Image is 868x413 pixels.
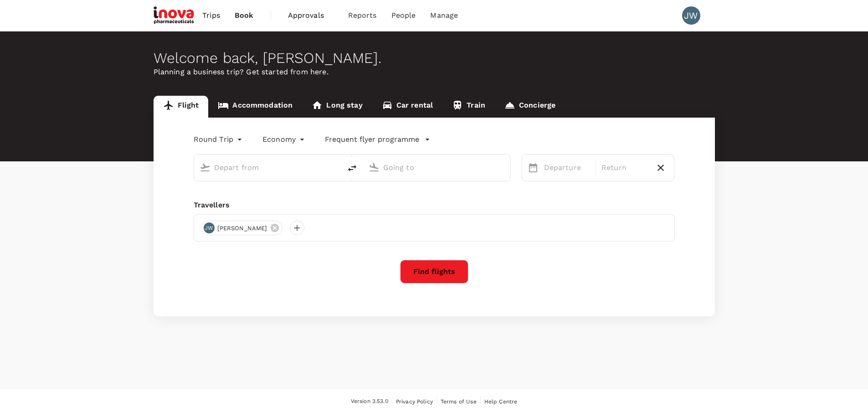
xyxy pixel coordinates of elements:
[194,132,245,147] div: Round Trip
[335,166,337,168] button: Open
[154,50,715,67] div: Welcome back , [PERSON_NAME] .
[348,10,377,21] span: Reports
[601,162,647,173] p: Return
[400,260,468,284] button: Find flights
[202,10,220,21] span: Trips
[235,10,254,21] span: Book
[154,5,195,26] img: iNova Pharmaceuticals
[204,222,215,233] div: JW
[372,96,443,118] a: Car rental
[396,398,433,405] span: Privacy Policy
[325,134,430,145] button: Frequent flyer programme
[441,397,477,407] a: Terms of Use
[504,166,506,168] button: Open
[495,96,565,118] a: Concierge
[302,96,372,118] a: Long stay
[288,10,334,21] span: Approvals
[154,67,715,77] p: Planning a business trip? Get started from here.
[351,397,388,406] span: Version 3.53.0
[325,134,419,145] p: Frequent flyer programme
[682,6,700,25] div: JW
[484,397,518,407] a: Help Centre
[212,224,273,233] span: [PERSON_NAME]
[430,10,458,21] span: Manage
[214,160,322,175] input: Depart from
[484,398,518,405] span: Help Centre
[194,200,675,211] div: Travellers
[544,162,590,173] p: Departure
[208,96,302,118] a: Accommodation
[383,160,491,175] input: Going to
[154,96,209,118] a: Flight
[262,132,307,147] div: Economy
[442,96,495,118] a: Train
[391,10,416,21] span: People
[396,397,433,407] a: Privacy Policy
[341,157,363,179] button: delete
[201,221,283,235] div: JW[PERSON_NAME]
[441,398,477,405] span: Terms of Use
